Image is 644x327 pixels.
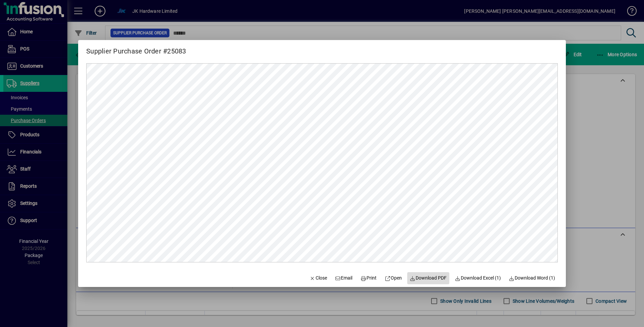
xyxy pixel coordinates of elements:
[509,275,555,282] span: Download Word (1)
[506,272,558,284] button: Download Word (1)
[385,275,402,282] span: Open
[307,272,330,284] button: Close
[382,272,405,284] a: Open
[360,275,377,282] span: Print
[335,275,353,282] span: Email
[78,40,194,57] h2: Supplier Purchase Order #25083
[310,275,327,282] span: Close
[410,275,447,282] span: Download PDF
[455,275,501,282] span: Download Excel (1)
[332,272,355,284] button: Email
[407,272,450,284] a: Download PDF
[452,272,504,284] button: Download Excel (1)
[358,272,379,284] button: Print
